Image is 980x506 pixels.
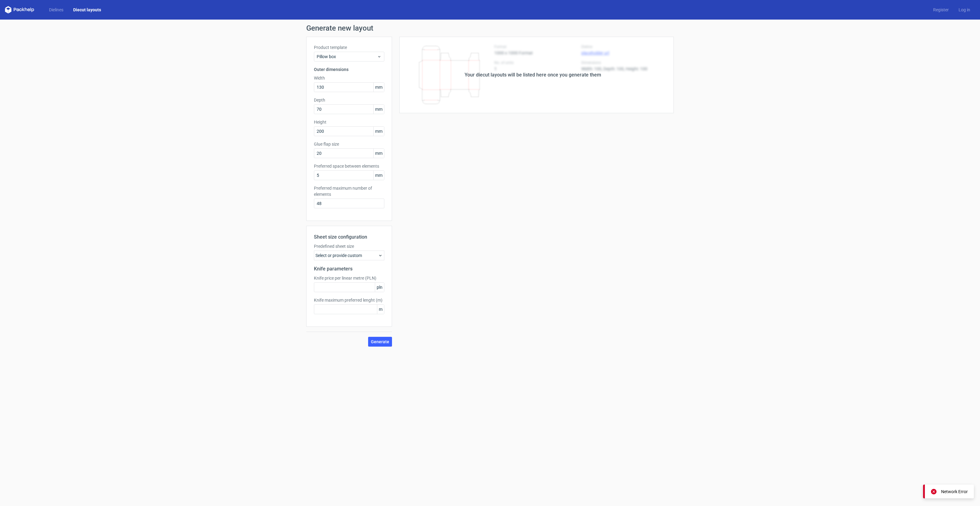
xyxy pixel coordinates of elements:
label: Height [314,119,384,125]
label: Knife price per linear metre (PLN) [314,275,384,281]
button: Generate [368,337,392,347]
label: Depth [314,97,384,103]
label: Preferred maximum number of elements [314,185,384,197]
span: pln [375,283,384,292]
a: Dielines [44,7,68,13]
label: Predefined sheet size [314,243,384,249]
a: Diecut layouts [68,7,106,13]
span: mm [373,105,384,114]
label: Width [314,75,384,81]
h2: Sheet size configuration [314,233,384,241]
span: mm [373,149,384,158]
label: Product template [314,44,384,50]
span: Generate [371,340,389,344]
a: Register [928,7,954,13]
span: mm [373,127,384,136]
span: mm [373,83,384,92]
span: Pillow box [317,54,377,60]
h3: Outer dimensions [314,66,384,73]
label: Glue flap size [314,141,384,147]
span: mm [373,171,384,180]
label: Preferred space between elements [314,163,384,169]
div: Your diecut layouts will be listed here once you generate them [465,71,601,79]
div: Network Error [941,489,968,495]
h2: Knife parameters [314,265,384,273]
div: Select or provide custom [314,251,384,260]
label: Knife maximum preferred lenght (m) [314,297,384,303]
h1: Generate new layout [306,24,674,32]
span: m [377,305,384,314]
a: Log in [954,7,975,13]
